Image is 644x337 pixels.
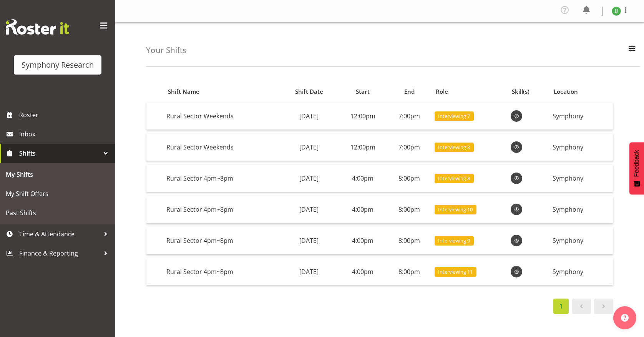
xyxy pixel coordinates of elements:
[387,227,431,254] td: 8:00pm
[338,227,387,254] td: 4:00pm
[19,247,100,259] span: Finance & Reporting
[2,203,113,222] a: Past Shifts
[338,196,387,223] td: 4:00pm
[338,103,387,130] td: 12:00pm
[621,314,629,322] img: help-xxl-2.png
[19,128,111,140] span: Inbox
[146,46,186,55] h4: Your Shifts
[280,103,338,130] td: [DATE]
[280,227,338,254] td: [DATE]
[438,175,470,182] span: Interviewing 8
[549,196,613,223] td: Symphony
[22,59,94,71] div: Symphony Research
[163,258,280,285] td: Rural Sector 4pm~8pm
[168,87,276,96] div: Shift Name
[2,165,113,184] a: My Shifts
[549,227,613,254] td: Symphony
[612,7,621,16] img: joshua-joel11891.jpg
[280,134,338,161] td: [DATE]
[6,188,110,199] span: My Shift Offers
[438,144,470,151] span: Interviewing 3
[387,134,431,161] td: 7:00pm
[284,87,334,96] div: Shift Date
[549,103,613,130] td: Symphony
[549,258,613,285] td: Symphony
[280,196,338,223] td: [DATE]
[387,165,431,192] td: 8:00pm
[624,42,640,59] button: Filter Employees
[6,19,69,35] img: Rosterit website logo
[19,148,100,159] span: Shifts
[512,87,545,96] div: Skill(s)
[19,228,100,240] span: Time & Attendance
[280,258,338,285] td: [DATE]
[163,165,280,192] td: Rural Sector 4pm~8pm
[6,169,110,180] span: My Shifts
[6,207,110,219] span: Past Shifts
[19,109,111,121] span: Roster
[338,165,387,192] td: 4:00pm
[338,258,387,285] td: 4:00pm
[629,142,644,194] button: Feedback - Show survey
[438,268,473,276] span: Interviewing 11
[549,165,613,192] td: Symphony
[163,227,280,254] td: Rural Sector 4pm~8pm
[554,87,608,96] div: Location
[342,87,383,96] div: Start
[438,206,473,213] span: Interviewing 10
[438,237,470,244] span: Interviewing 9
[2,184,113,203] a: My Shift Offers
[633,150,640,177] span: Feedback
[438,113,470,120] span: Interviewing 7
[436,87,503,96] div: Role
[387,258,431,285] td: 8:00pm
[392,87,427,96] div: End
[163,196,280,223] td: Rural Sector 4pm~8pm
[549,134,613,161] td: Symphony
[163,103,280,130] td: Rural Sector Weekends
[280,165,338,192] td: [DATE]
[387,196,431,223] td: 8:00pm
[338,134,387,161] td: 12:00pm
[163,134,280,161] td: Rural Sector Weekends
[387,103,431,130] td: 7:00pm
